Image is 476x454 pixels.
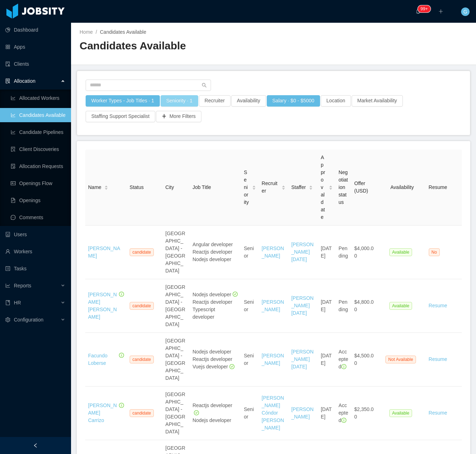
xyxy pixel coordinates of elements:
[291,184,306,191] span: Staffer
[252,184,256,187] i: icon: caret-up
[262,353,284,366] a: [PERSON_NAME]
[318,226,336,279] td: [DATE]
[193,410,199,416] a: icon: check-circle
[193,299,232,305] span: Reactjs developer
[429,356,447,363] a: Resume
[354,353,374,366] span: $4,500.00
[88,402,117,423] a: [PERSON_NAME] Carrizo
[11,125,65,139] a: icon: line-chartCandidate Pipelines
[119,292,124,297] i: icon: info-circle
[309,184,313,187] i: icon: caret-up
[389,248,412,256] span: Available
[163,387,190,440] td: [GEOGRAPHIC_DATA] - [GEOGRAPHIC_DATA]
[281,187,285,189] i: icon: caret-down
[11,176,65,190] a: icon: idcardOpenings Flow
[88,184,101,191] span: Name
[321,154,326,221] span: Approval date
[241,279,259,333] td: Senior
[252,184,256,189] div: Sort
[231,292,238,297] a: icon: check-circle
[438,9,443,14] i: icon: plus
[429,302,447,309] a: Resume
[464,7,467,16] span: G
[341,364,346,369] i: icon: info-circle
[202,83,207,88] i: icon: search
[339,349,348,369] span: Accepted
[5,57,65,71] a: icon: auditClients
[390,184,414,190] span: Availability
[336,226,351,279] td: Pending
[321,95,351,107] button: Location
[267,95,320,107] button: Salary · $0 - $5000
[88,292,117,320] a: [PERSON_NAME] [PERSON_NAME]
[100,29,146,35] span: Candidates Available
[385,356,416,363] span: Not Available
[241,387,259,440] td: Senior
[418,5,431,12] sup: 220
[104,184,108,187] i: icon: caret-up
[11,142,65,156] a: icon: file-searchClient Discoveries
[339,402,348,423] span: Accepted
[241,333,259,387] td: Senior
[130,184,144,190] span: Status
[339,169,348,205] span: Negotiation status
[389,302,412,310] span: Available
[341,418,346,423] i: icon: info-circle
[193,364,234,369] span: Vuejs developer
[86,95,160,107] button: Worker Types - Job Titles · 1
[193,402,232,416] span: Reactjs developer
[318,333,336,387] td: [DATE]
[11,159,65,173] a: icon: file-doneAllocation Requests
[161,95,198,107] button: Seniority · 1
[241,226,259,279] td: Senior
[354,406,374,420] span: $2,350.00
[14,78,36,84] span: Allocation
[233,292,238,297] i: icon: check-circle
[11,91,65,105] a: icon: line-chartAllocated Workers
[104,184,108,189] div: Sort
[130,248,154,256] span: candidate
[429,409,447,417] a: Resume
[318,387,336,440] td: [DATE]
[163,279,190,333] td: [GEOGRAPHIC_DATA] - [GEOGRAPHIC_DATA]
[199,95,231,107] button: Recruiter
[163,226,190,279] td: [GEOGRAPHIC_DATA] - [GEOGRAPHIC_DATA]
[193,356,232,362] span: Reactjs developer
[262,180,278,195] span: Recruiter
[88,245,120,259] a: [PERSON_NAME]
[5,261,65,276] a: icon: profileTasks
[156,111,201,122] button: icon: plusMore Filters
[193,256,231,262] span: Nodejs developer
[416,9,421,14] i: icon: bell
[104,187,108,189] i: icon: caret-down
[231,95,266,107] button: Availability
[5,40,65,54] a: icon: appstoreApps
[166,184,174,190] span: City
[291,406,314,420] a: [PERSON_NAME]
[229,364,234,369] i: icon: check-circle
[130,409,154,417] span: candidate
[5,300,10,305] i: icon: book
[193,307,215,320] span: Typescript developer
[329,184,333,187] i: icon: caret-up
[329,184,333,189] div: Sort
[228,364,234,369] a: icon: check-circle
[291,295,314,316] a: [PERSON_NAME][DATE]
[130,356,154,363] span: candidate
[5,227,65,242] a: icon: robotUsers
[354,245,374,259] span: $4,000.00
[193,184,211,190] span: Job Title
[354,180,368,194] span: Offer (USD)
[193,242,233,247] span: Angular developer
[262,395,284,431] a: [PERSON_NAME] Cóndor [PERSON_NAME]
[252,187,256,189] i: icon: caret-down
[14,283,31,288] span: Reports
[5,23,65,37] a: icon: pie-chartDashboard
[5,283,10,288] i: icon: line-chart
[429,248,440,256] span: No
[5,244,65,259] a: icon: userWorkers
[80,39,274,53] h2: Candidates Available
[389,409,412,417] span: Available
[281,184,286,189] div: Sort
[281,184,285,187] i: icon: caret-up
